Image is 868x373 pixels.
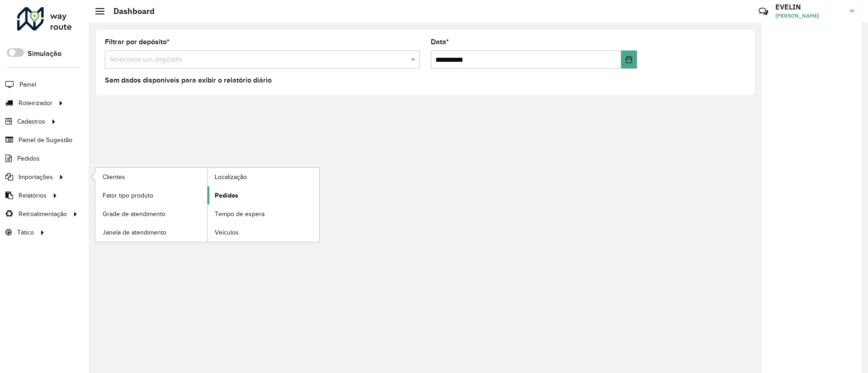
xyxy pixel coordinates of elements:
label: Simulação [28,48,61,59]
h2: Dashboard [104,6,155,16]
h3: EVELIN [775,3,843,11]
span: Relatórios [19,191,47,200]
span: Pedidos [17,154,40,163]
a: Clientes [95,168,207,186]
span: Painel [19,80,36,89]
a: Veículos [208,223,319,241]
a: Localização [208,168,319,186]
label: Data [431,37,449,47]
span: Janela de atendimento [103,228,166,237]
label: Sem dados disponíveis para exibir o relatório diário [105,75,272,86]
a: Pedidos [208,186,319,204]
span: Grade de atendimento [103,209,165,219]
button: Choose Date [621,51,637,69]
span: Retroalimentação [19,209,67,219]
span: Veículos [215,228,239,237]
span: Roteirizador [19,98,52,108]
span: Clientes [103,172,125,182]
a: Grade de atendimento [95,205,207,223]
a: Tempo de espera [208,205,319,223]
span: Fator tipo produto [103,191,153,200]
span: [PERSON_NAME] [775,12,843,20]
span: Tempo de espera [215,209,264,219]
label: Filtrar por depósito [105,37,170,47]
span: Tático [17,228,34,237]
a: Janela de atendimento [95,223,207,241]
a: Fator tipo produto [95,186,207,204]
span: Pedidos [215,191,238,200]
span: Localização [215,172,247,182]
span: Importações [19,172,53,182]
span: Painel de Sugestão [19,135,72,145]
span: Cadastros [17,117,45,126]
a: Contato Rápido [754,2,773,21]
